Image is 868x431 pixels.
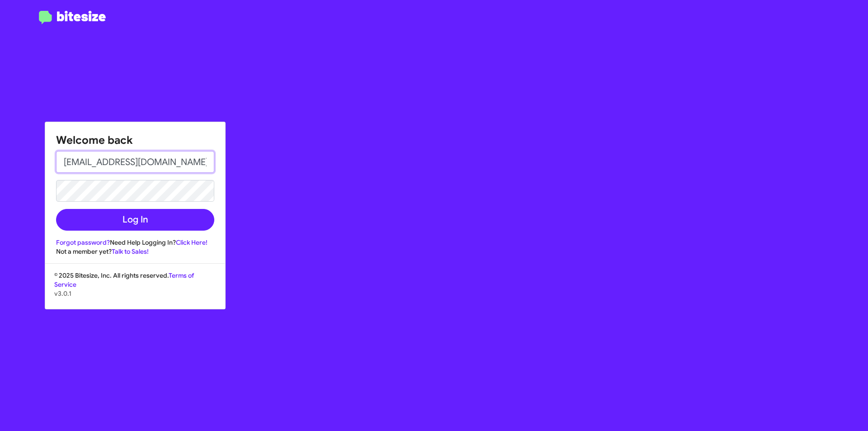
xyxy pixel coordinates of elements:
input: Email address [56,151,214,173]
div: © 2025 Bitesize, Inc. All rights reserved. [45,271,225,309]
div: Need Help Logging In? [56,238,214,247]
div: Not a member yet? [56,247,214,256]
button: Log In [56,209,214,231]
a: Talk to Sales! [112,247,149,256]
a: Forgot password? [56,238,110,246]
a: Click Here! [176,238,208,246]
h1: Welcome back [56,133,214,147]
p: v3.0.1 [54,289,216,298]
